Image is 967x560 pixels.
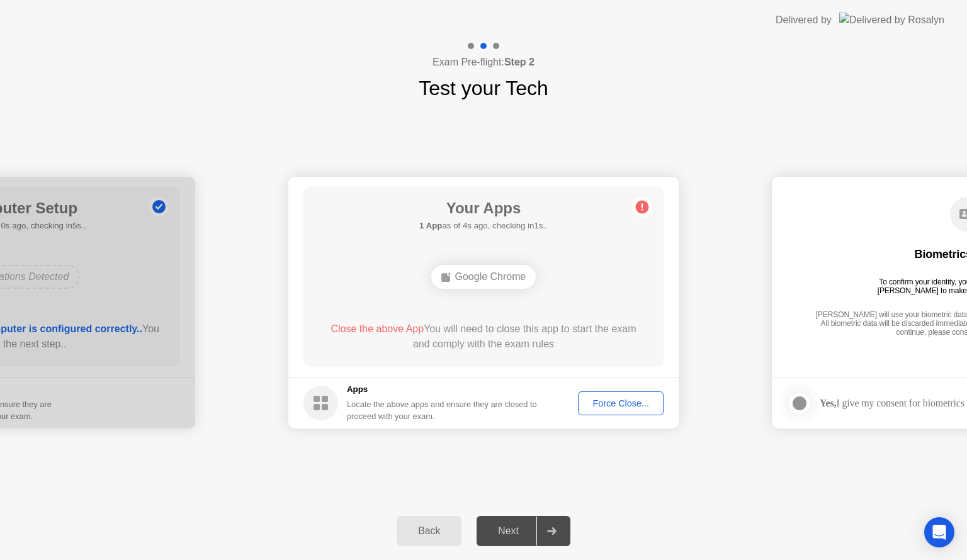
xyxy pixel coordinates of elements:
[419,220,548,232] h5: as of 4s ago, checking in1s..
[820,398,836,408] strong: Yes,
[419,221,442,230] b: 1 App
[400,525,458,537] div: Back
[582,398,659,408] div: Force Close...
[322,322,646,352] div: You will need to close this app to start the exam and comply with the exam rules
[347,398,538,422] div: Locate the above apps and ensure they are closed to proceed with your exam.
[431,265,536,289] div: Google Chrome
[924,517,954,547] div: Open Intercom Messenger
[419,73,548,103] h1: Test your Tech
[433,55,534,70] h4: Exam Pre-flight:
[331,323,424,334] span: Close the above App
[397,516,461,546] button: Back
[839,13,944,27] img: Delivered by Rosalyn
[504,57,534,67] b: Step 2
[419,197,548,220] h1: Your Apps
[578,391,664,415] button: Force Close...
[347,383,538,396] h5: Apps
[776,13,832,28] div: Delivered by
[477,516,570,546] button: Next
[480,525,536,537] div: Next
